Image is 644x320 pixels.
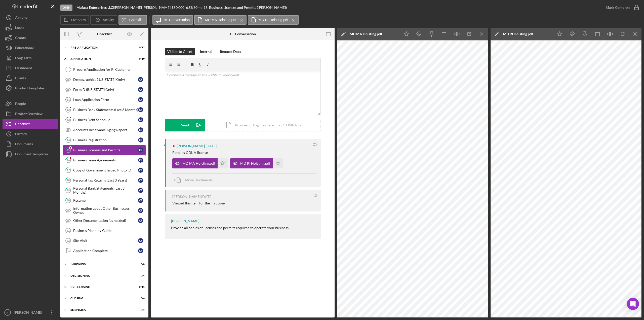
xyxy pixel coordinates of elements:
button: 15. Conversation [152,15,193,25]
button: Clients [3,73,58,83]
a: 21Business Planning Guide [63,226,146,236]
div: Checklist [15,119,30,130]
div: Loan Application Form [73,98,138,102]
a: Form D ([US_STATE] Only)CF [63,85,146,95]
a: Information about Other Businesses OwnedCF [63,205,146,216]
div: Business Lease Agreements [73,158,138,162]
div: Provide all copies of licenses and permits required to operate your business. [171,226,289,230]
div: In Review [70,263,132,266]
label: MD RI Hoisting.pdf [259,18,288,22]
div: C F [138,198,143,203]
label: 15. Conversation [163,18,190,22]
div: Personal Bank Statements (Last 3 Months) [73,186,138,194]
button: Visible to Client [165,48,195,55]
button: People [3,99,58,109]
div: 0 / 5 [136,308,145,311]
div: Demographics ([US_STATE] Only) [73,78,138,82]
button: MD MA Hoisting.pdf [172,158,228,168]
label: Overview [71,18,86,22]
tspan: 15 [67,148,70,152]
button: Activity [3,13,58,23]
div: Open Intercom Messenger [627,298,639,310]
span: Move Documents [185,178,213,182]
div: C F [138,87,143,92]
label: Activity [103,18,114,22]
tspan: 17 [67,168,70,172]
div: Pending CDL A license [172,151,208,155]
button: Request Docs [217,48,244,55]
label: MD MA Hoisting.pdf [205,18,236,22]
div: Business Licenses and Permits [73,148,138,152]
label: Checklist [129,18,144,22]
a: 19Personal Bank Statements (Last 3 Months)CF [63,185,146,195]
a: 22Site VisitCF [63,236,146,246]
div: Business Bank Statements (Last 3 Months) [73,108,138,112]
div: MD MA Hoisting.pdf [182,161,215,165]
div: MD RI Hoisting.pdf [240,161,270,165]
a: 16Business Lease AgreementsCF [63,155,146,165]
div: Business Planning Guide [73,229,146,233]
div: C F [138,188,143,193]
div: C F [138,248,143,253]
div: | 15. Business Licenses and Permits ([PERSON_NAME]) [203,6,287,10]
button: Checklist [3,119,58,129]
div: 60 mo [193,6,203,10]
div: C F [138,168,143,173]
div: Pre-Application [70,46,132,49]
button: Project Overview [3,109,58,119]
div: [PERSON_NAME] [177,144,205,148]
div: Form D ([US_STATE] Only) [73,88,138,92]
div: Servicing [70,308,132,311]
span: $50,000 [172,5,184,10]
a: 18Personal Tax Returns (Last 3 Years)CF [63,175,146,185]
button: Product Templates [3,83,58,93]
div: Information about Other Businesses Owned [73,206,138,215]
tspan: 12 [67,108,70,111]
button: Document Templates [3,149,58,159]
a: 13Business Debt ScheduleCF [63,115,146,125]
div: Mark Complete [606,3,630,13]
div: Grants [15,33,26,44]
div: [PERSON_NAME] [171,219,199,223]
tspan: 13 [67,118,70,121]
div: C F [138,97,143,102]
a: Grants [3,33,58,43]
a: Application CompleteCF [63,246,146,256]
tspan: 21 [67,229,70,232]
button: Long-Term [3,53,58,63]
button: Overview [60,15,89,25]
div: Send [181,119,189,131]
a: 12Business Bank Statements (Last 3 Months)CF [63,105,146,115]
button: MD RI Hoisting.pdf [230,158,283,168]
div: Prepare Application for RI Customer [73,67,146,72]
div: C F [138,117,143,122]
div: C F [138,218,143,223]
div: 15. Conversation [229,32,256,36]
a: History [3,129,58,139]
a: Accounts Receivable Aging ReportCF [63,125,146,135]
div: Other Documentation (as needed) [73,219,138,223]
button: Documents [3,139,58,149]
div: Product Templates [15,83,45,94]
button: Checklist [118,15,147,25]
button: Dashboard [3,63,58,73]
button: MD RI Hoisting.pdf [248,15,298,25]
a: 15Business Licenses and PermitsCF [63,145,146,155]
a: 20ResumeCF [63,195,146,205]
button: Move Documents [172,174,218,186]
time: 2025-09-16 14:21 [206,144,217,148]
div: MD RI Hoisting.pdf [503,32,533,36]
a: 11Loan Application FormCF [63,95,146,105]
a: Educational [3,43,58,53]
div: Resume [73,198,138,202]
div: Visible to Client [167,48,192,55]
tspan: 14 [67,138,70,141]
div: 0 / 19 [136,57,145,60]
div: 0 / 11 [136,286,145,289]
div: C F [138,77,143,82]
div: Viewed this item for the first time. [172,201,225,205]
